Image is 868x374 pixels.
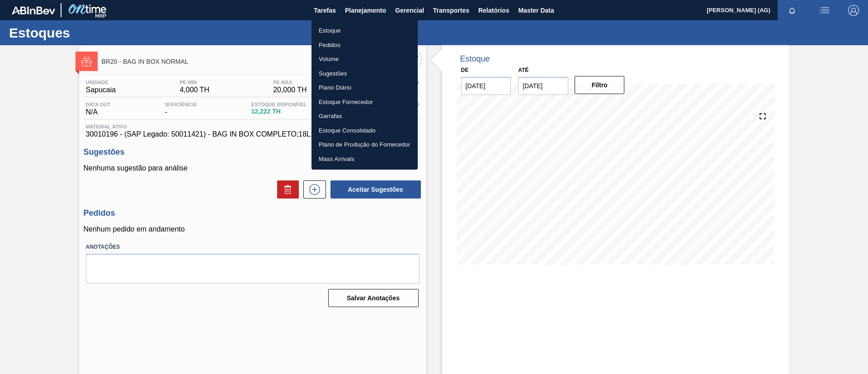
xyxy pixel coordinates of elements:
a: Estoque Consolidado [311,123,418,138]
a: Plano de Produção do Fornecedor [311,137,418,152]
a: Mass Arrivals [311,152,418,166]
a: Volume [311,52,418,66]
a: Estoque Fornecedor [311,95,418,109]
a: Pedidos [311,38,418,52]
a: Sugestões [311,66,418,81]
a: Plano Diário [311,80,418,95]
a: Estoque [311,24,418,38]
a: Garrafas [311,109,418,123]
